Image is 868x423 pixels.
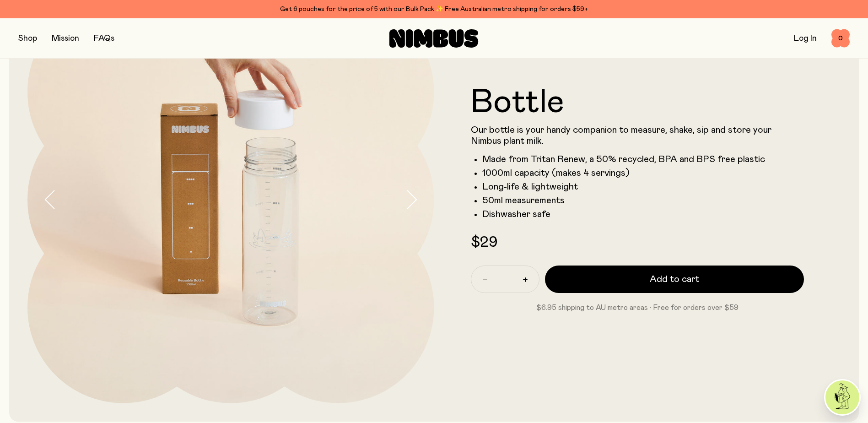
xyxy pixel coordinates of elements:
span: Add to cart [650,273,699,286]
button: Add to cart [545,266,804,293]
span: $29 [471,235,497,250]
p: $6.95 shipping to AU metro areas · Free for orders over $59 [471,302,804,313]
li: 1000ml capacity (makes 4 servings) [482,168,804,179]
p: Our bottle is your handy companion to measure, shake, sip and store your Nimbus plant milk. [471,125,804,146]
li: Made from Tritan Renew, a 50% recycled, BPA and BPS free plastic [482,154,804,165]
li: 50ml measurements [482,195,804,206]
a: Log In [794,34,817,43]
li: Long-life & lightweight [482,181,804,192]
li: Dishwasher safe [482,209,804,220]
a: Mission [52,34,79,43]
img: agent [825,380,859,414]
button: 0 [831,29,850,48]
h1: Bottle [471,86,804,119]
a: FAQs [94,34,114,43]
div: Get 6 pouches for the price of 5 with our Bulk Pack ✨ Free Australian metro shipping for orders $59+ [18,4,850,15]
